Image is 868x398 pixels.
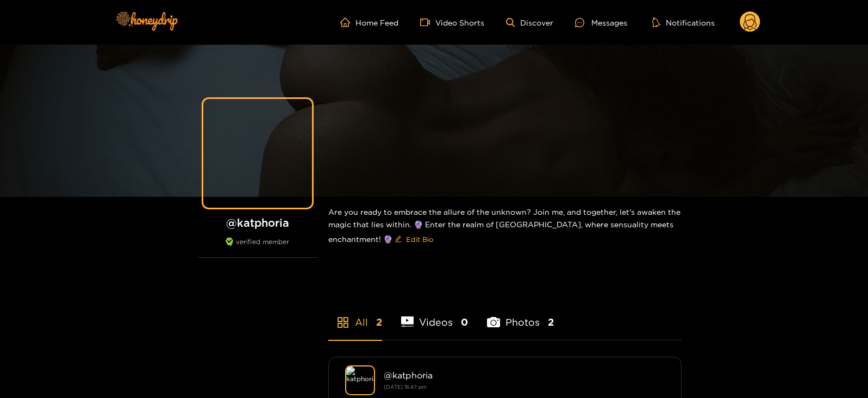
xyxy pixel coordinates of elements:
li: Photos [487,291,554,340]
div: Are you ready to embrace the allure of the unknown? Join me, and together, let's awaken the magic... [328,197,682,257]
div: @ katphoria [384,370,665,380]
a: Home Feed [340,17,398,27]
li: All [328,291,382,340]
span: Edit Bio [406,234,433,245]
span: appstore [336,316,349,329]
button: Notifications [649,17,718,28]
span: 2 [376,315,382,329]
img: katphoria [345,365,375,395]
div: Messages [575,16,627,29]
a: Video Shorts [420,17,484,27]
span: video-camera [420,17,435,27]
span: 2 [548,315,554,329]
div: verified member [198,238,317,258]
span: edit [395,235,402,244]
button: editEdit Bio [392,231,435,248]
h1: @ katphoria [198,216,317,229]
small: [DATE] 16:47 pm [384,384,427,390]
span: 0 [461,315,468,329]
span: home [340,17,355,27]
li: Videos [401,291,469,340]
a: Discover [506,18,553,27]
